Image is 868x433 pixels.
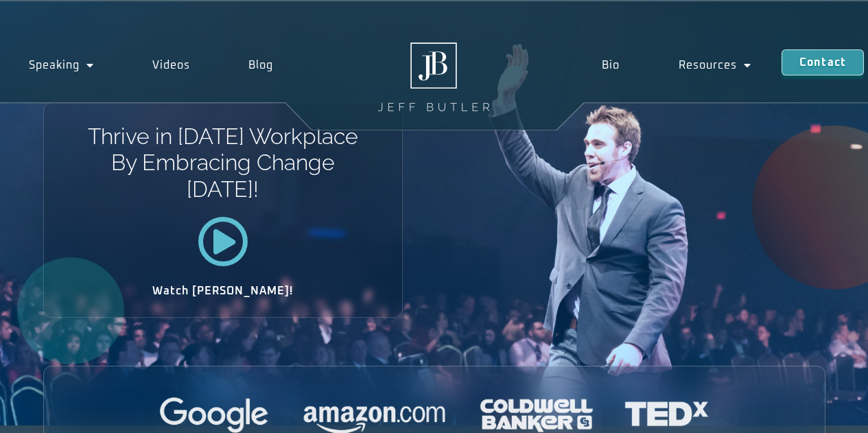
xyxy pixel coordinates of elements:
[572,49,650,81] a: Bio
[86,124,359,202] h1: Thrive in [DATE] Workplace By Embracing Change [DATE]!
[572,49,782,81] nav: Menu
[124,49,220,81] a: Videos
[92,285,354,296] h2: Watch [PERSON_NAME]!
[799,57,846,68] span: Contact
[649,49,782,81] a: Resources
[220,49,303,81] a: Blog
[782,49,864,75] a: Contact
